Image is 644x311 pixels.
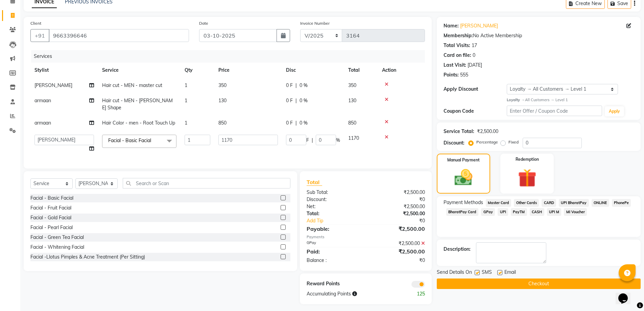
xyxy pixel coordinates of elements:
label: Client [30,20,41,26]
div: Balance : [302,257,366,264]
iframe: chat widget [616,284,637,304]
div: ₹2,500.00 [366,189,430,196]
button: Checkout [437,279,641,289]
span: Other Cards [514,199,539,207]
div: Description: [444,246,471,253]
div: ₹2,500.00 [366,247,430,256]
span: 130 [348,97,356,104]
div: Coupon Code [444,108,507,115]
div: Membership: [444,32,473,39]
div: Points: [444,71,459,79]
span: 0 F [286,97,293,104]
div: 17 [472,42,477,49]
div: Services [31,50,430,63]
div: Sub Total: [302,189,366,196]
div: Facial - Green Tea Facial [30,234,84,241]
div: Total: [302,210,366,217]
span: Hair Color - men - Root Touch Up [102,120,175,126]
img: _gift.svg [512,166,542,190]
div: ₹2,500.00 [366,203,430,210]
div: 0 [473,52,475,59]
span: 350 [218,82,226,88]
span: UPI M [547,208,562,216]
span: F [306,137,309,144]
div: Total Visits: [444,42,470,49]
div: Service Total: [444,128,474,135]
span: MI Voucher [564,208,587,216]
th: Qty [181,63,214,78]
span: armaan [34,97,51,104]
span: Facial - Basic Facial [108,137,151,143]
div: Facial -Llotus Pimples & Acne Treatment (Per Sitting) [30,253,145,261]
span: | [295,82,297,89]
th: Price [214,63,282,78]
div: Payments [307,234,425,240]
strong: Loyalty → [507,97,525,102]
span: UPI BharatPay [559,199,589,207]
span: armaan [34,120,51,126]
label: Percentage [476,139,498,145]
div: Payable: [302,225,366,233]
span: BharatPay Card [446,208,479,216]
span: % [336,137,340,144]
span: PayTM [511,208,527,216]
label: Date [199,20,208,26]
th: Service [98,63,181,78]
div: Discount: [302,196,366,203]
span: 850 [348,120,356,126]
span: | [295,119,297,127]
span: Total [307,179,322,186]
span: CASH [530,208,544,216]
span: 130 [218,97,226,104]
span: 0 % [300,97,308,104]
label: Redemption [516,156,539,162]
span: Master Card [486,199,511,207]
span: 0 % [300,82,308,89]
a: x [151,137,154,143]
div: All Customers → Level 1 [507,97,634,103]
div: ₹0 [366,196,430,203]
div: Paid: [302,247,366,256]
input: Search or Scan [123,178,290,188]
div: Name: [444,22,459,29]
div: ₹0 [366,257,430,264]
label: Fixed [508,139,519,145]
span: Send Details On [437,269,472,277]
th: Stylist [30,63,98,78]
span: 1 [185,82,187,88]
button: +91 [30,29,49,42]
div: Facial - Whitening Facial [30,244,84,251]
label: Invoice Number [300,20,330,26]
span: GPay [481,208,495,216]
span: Email [504,269,516,277]
a: [PERSON_NAME] [460,22,498,29]
span: Hair cut - MEN - master cut [102,82,162,88]
span: 0 F [286,82,293,89]
span: | [295,97,297,104]
div: Reward Points [302,280,366,288]
span: 1170 [348,135,359,141]
div: Accumulating Points [302,290,398,297]
div: 555 [460,71,468,79]
div: ₹2,500.00 [366,210,430,217]
div: Apply Discount [444,86,507,93]
div: Last Visit: [444,62,466,69]
span: | [312,137,313,144]
span: [PERSON_NAME] [34,82,72,88]
span: ONLINE [592,199,609,207]
div: ₹2,500.00 [366,225,430,233]
span: SMS [482,269,492,277]
div: Facial - Gold Facial [30,214,71,221]
div: No Active Membership [444,32,634,39]
span: 0 F [286,119,293,127]
span: Payment Methods [444,199,483,206]
th: Total [344,63,378,78]
span: 850 [218,120,226,126]
span: UPI [498,208,508,216]
span: Hair cut - MEN - [PERSON_NAME] Shape [102,97,173,111]
div: Card on file: [444,52,471,59]
img: _cash.svg [449,167,478,188]
input: Enter Offer / Coupon Code [507,106,602,116]
label: Manual Payment [447,157,480,163]
div: Facial - Basic Facial [30,195,73,202]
